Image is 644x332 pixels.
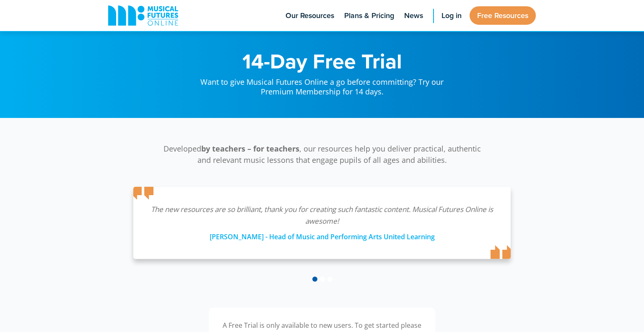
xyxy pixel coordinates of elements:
span: News [404,10,423,21]
h1: 14-Day Free Trial [192,50,452,71]
span: Our Resources [286,10,334,21]
strong: by teachers – for teachers [201,144,299,154]
p: Developed , our resources help you deliver practical, authentic and relevant music lessons that e... [158,143,486,166]
p: Want to give Musical Futures Online a go before committing? Try our Premium Membership for 14 days. [192,71,452,97]
p: The new resources are so brilliant, thank you for creating such fantastic content. Musical Future... [150,204,494,227]
span: Log in [441,10,462,21]
div: [PERSON_NAME] - Head of Music and Performing Arts United Learning [150,227,494,242]
span: Plans & Pricing [344,10,394,21]
a: Free Resources [470,6,536,25]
